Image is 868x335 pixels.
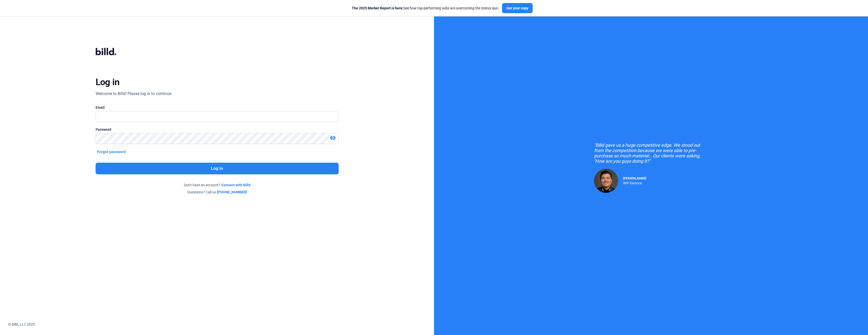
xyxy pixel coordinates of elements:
div: Welcome to Billd! Please log in to continue. [96,91,172,97]
div: Log in [96,77,120,88]
a: Connect with Billd [221,182,250,188]
div: Questions? Call us [96,190,339,195]
div: RDP Electrical [623,180,646,185]
span: [PERSON_NAME] [623,177,646,180]
div: "Billd gave us a huge competitive edge. We stood out from the competition because we were able to... [594,142,708,164]
button: Forgot password [96,149,127,155]
mat-icon: visibility_off [330,135,336,141]
button: Get your copy [502,3,533,13]
div: Email [96,105,339,110]
a: [PHONE_NUMBER] [217,190,247,195]
img: Raul Pacheco [594,169,618,193]
div: See how top-performing subs are overcoming the status quo. [352,6,499,11]
div: Don't have an account? [96,182,339,188]
span: The 2025 Market Report is here: [352,6,403,10]
button: Log in [96,163,339,174]
div: Password [96,127,339,132]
